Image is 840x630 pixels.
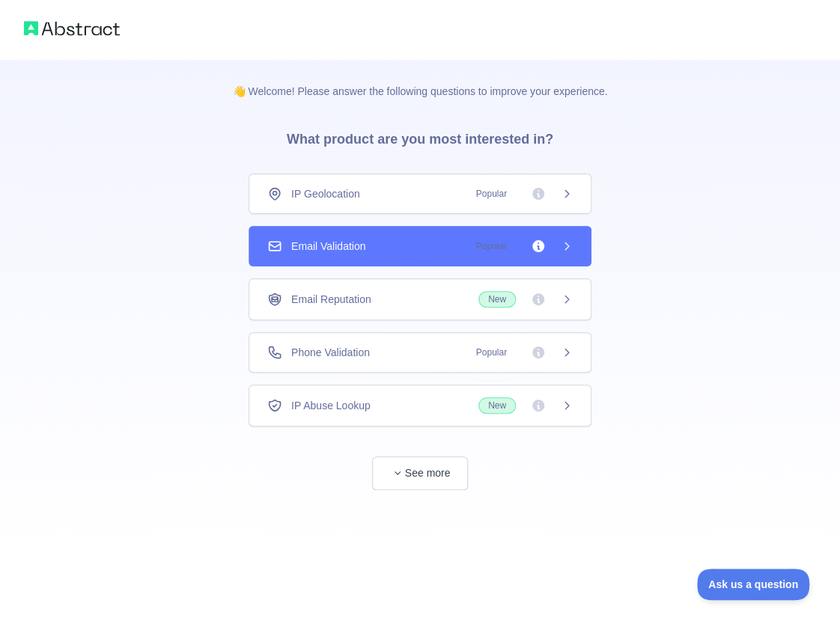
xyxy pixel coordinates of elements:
[291,398,371,413] span: IP Abuse Lookup
[291,186,360,201] span: IP Geolocation
[467,186,516,201] span: Popular
[263,99,577,174] h3: What product are you most interested in?
[697,569,810,600] iframe: Toggle Customer Support
[24,18,120,39] img: Abstract logo
[372,456,468,490] button: See more
[291,292,371,307] span: Email Reputation
[478,397,516,414] span: New
[291,345,370,360] span: Phone Validation
[209,60,632,99] p: 👋 Welcome! Please answer the following questions to improve your experience.
[291,239,365,254] span: Email Validation
[478,291,516,308] span: New
[467,345,516,360] span: Popular
[467,239,516,254] span: Popular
